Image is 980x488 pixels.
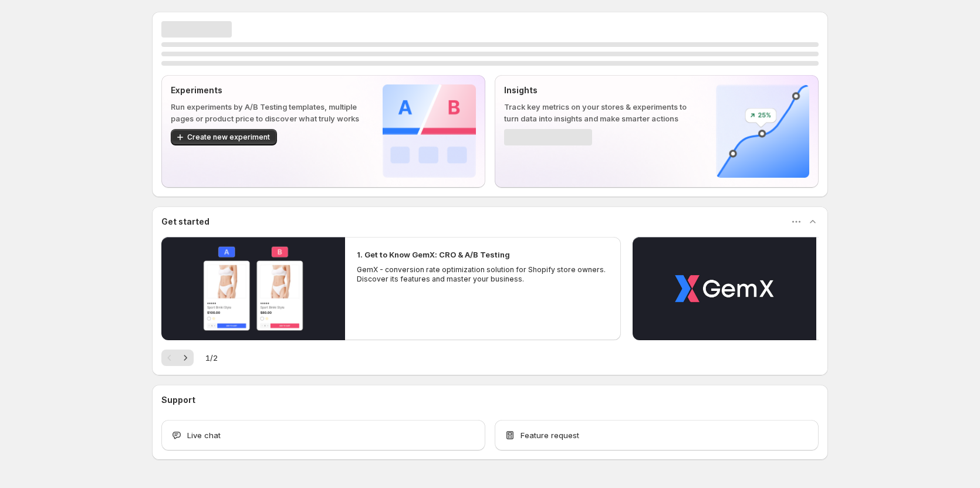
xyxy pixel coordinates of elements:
[171,84,364,96] p: Experiments
[161,237,345,340] button: Play video
[357,265,609,284] p: GemX - conversion rate optimization solution for Shopify store owners. Discover its features and ...
[633,237,816,340] button: Play video
[171,101,364,124] p: Run experiments by A/B Testing templates, multiple pages or product price to discover what truly ...
[161,350,194,366] nav: Pagination
[383,84,476,178] img: Experiments
[187,429,221,441] span: Live chat
[357,249,510,260] h2: 1. Get to Know GemX: CRO & A/B Testing
[187,133,270,142] span: Create new experiment
[504,84,697,96] p: Insights
[161,216,209,228] h3: Get started
[716,84,809,178] img: Insights
[521,429,579,441] span: Feature request
[205,352,218,364] span: 1 / 2
[171,129,277,145] button: Create new experiment
[161,394,195,406] h3: Support
[504,101,697,124] p: Track key metrics on your stores & experiments to turn data into insights and make smarter actions
[177,350,194,366] button: Next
